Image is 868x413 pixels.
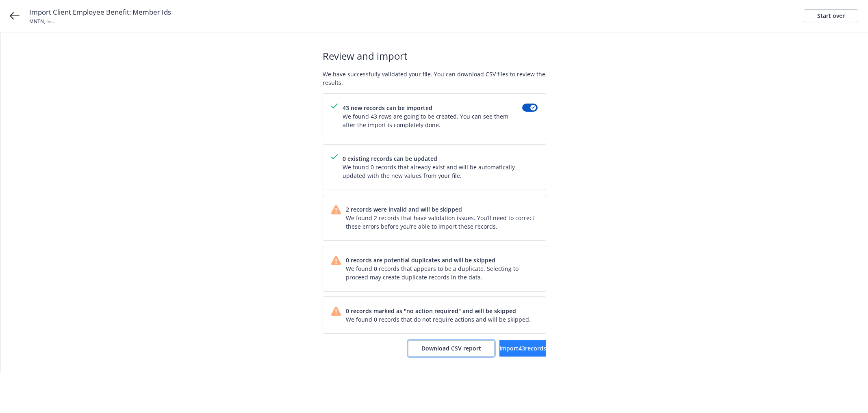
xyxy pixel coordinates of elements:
span: We found 0 records that appears to be a duplicate. Selecting to proceed may create duplicate reco... [346,264,538,281]
span: We found 2 records that have validation issues. You’ll need to correct these errors before you’re... [346,214,538,231]
span: MNTN, Inc. [29,18,54,25]
div: Start over [817,10,845,22]
span: 2 records were invalid and will be skipped [346,205,538,214]
span: We found 43 rows are going to be created. You can see them after the import is completely done. [343,112,522,129]
span: 0 records marked as "no action required" and will be skipped [346,307,531,315]
span: Import Client Employee Benefit: Member Ids [29,7,171,17]
button: Download CSV report [408,340,495,357]
button: Import43records [499,340,546,357]
span: Download CSV report [421,344,481,352]
span: We have successfully validated your file. You can download CSV files to review the results. [323,70,546,87]
span: Review and import [323,49,546,63]
a: Start over [804,9,858,22]
span: Import 43 records [499,344,546,352]
span: We found 0 records that do not require actions and will be skipped. [346,315,531,324]
span: 43 new records can be imported [343,104,522,112]
span: 0 records are potential duplicates and will be skipped [346,256,538,264]
span: We found 0 records that already exist and will be automatically updated with the new values from ... [343,163,538,180]
span: 0 existing records can be updated [343,154,538,163]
